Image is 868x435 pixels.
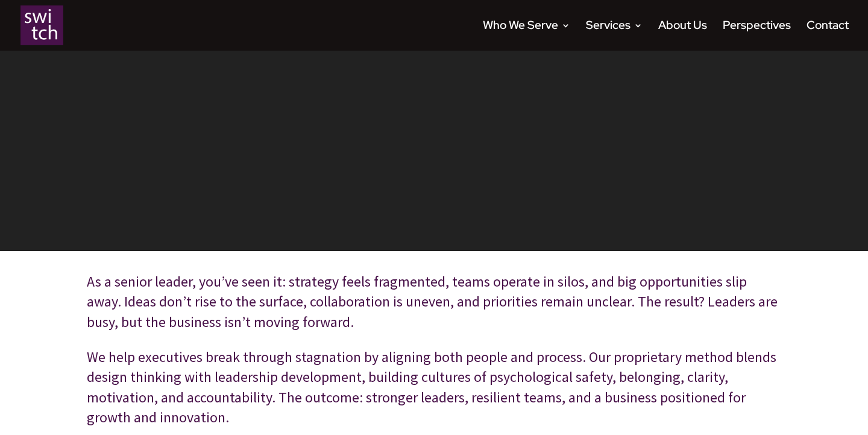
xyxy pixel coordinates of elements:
[807,21,849,51] a: Contact
[87,271,781,347] p: As a senior leader, you’ve seen it: strategy feels fragmented, teams operate in silos, and big op...
[723,21,791,51] a: Perspectives
[658,21,707,51] a: About Us
[483,21,570,51] a: Who We Serve
[586,21,643,51] a: Services
[87,347,781,428] p: We help executives break through stagnation by aligning both people and process. Our proprietary ...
